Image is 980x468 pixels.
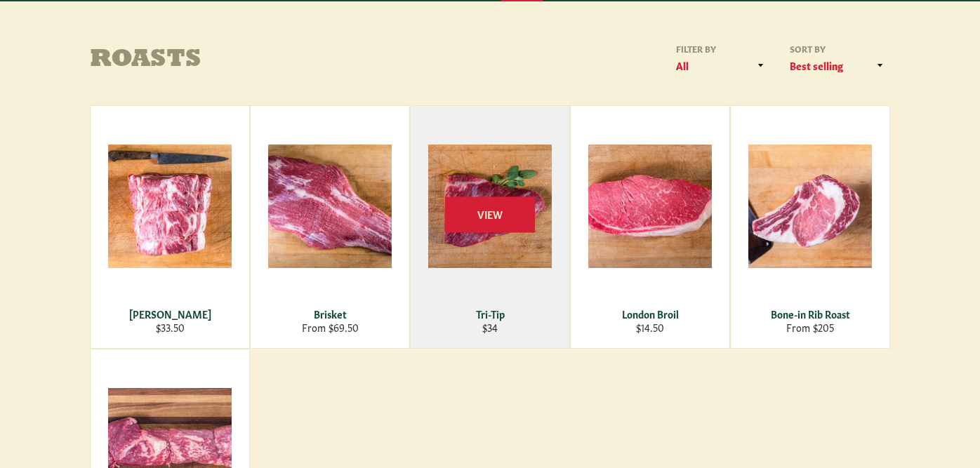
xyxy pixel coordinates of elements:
[268,145,392,268] img: Brisket
[671,43,771,55] label: Filter by
[580,307,721,321] div: London Broil
[445,196,535,232] span: View
[785,43,890,55] label: Sort by
[570,105,730,349] a: London Broil London Broil $14.50
[420,307,561,321] div: Tri-Tip
[260,307,401,321] div: Brisket
[740,321,881,334] div: From $205
[260,321,401,334] div: From $69.50
[748,145,872,268] img: Bone-in Rib Roast
[250,105,410,349] a: Brisket Brisket From $69.50
[588,145,712,268] img: London Broil
[108,145,232,268] img: Chuck Roast
[90,105,250,349] a: Chuck Roast [PERSON_NAME] $33.50
[740,307,881,321] div: Bone-in Rib Roast
[410,105,570,349] a: Tri-Tip Tri-Tip $34 View
[100,307,241,321] div: [PERSON_NAME]
[100,321,241,334] div: $33.50
[580,321,721,334] div: $14.50
[90,46,490,74] h1: Roasts
[730,105,890,349] a: Bone-in Rib Roast Bone-in Rib Roast From $205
